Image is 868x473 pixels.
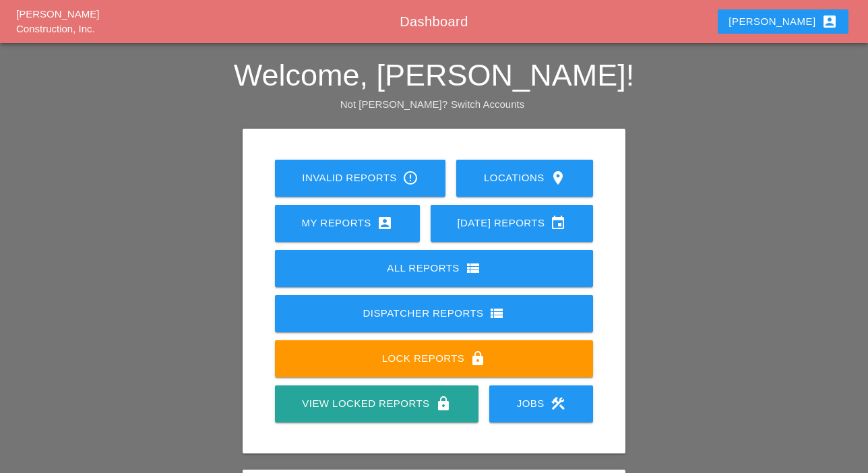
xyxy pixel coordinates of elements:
a: Locations [456,160,593,197]
div: Invalid Reports [297,170,425,186]
a: Dispatcher Reports [275,295,594,332]
i: view_list [489,305,505,321]
a: [PERSON_NAME] Construction, Inc. [16,8,99,35]
div: All Reports [297,260,572,276]
div: [DATE] Reports [452,215,572,231]
div: Locations [478,170,571,186]
div: [PERSON_NAME] [728,13,837,30]
i: account_box [821,13,838,30]
span: Dashboard [400,14,468,29]
button: [PERSON_NAME] [718,9,848,34]
span: Not [PERSON_NAME]? [340,98,447,110]
a: Jobs [489,385,593,422]
a: Switch Accounts [451,98,524,110]
i: account_box [377,215,393,231]
a: All Reports [275,250,594,287]
a: Lock Reports [275,340,594,377]
div: Dispatcher Reports [297,305,572,321]
a: Invalid Reports [275,160,446,197]
i: lock [435,396,452,412]
i: error_outline [402,170,418,186]
a: View Locked Reports [275,385,478,422]
a: My Reports [275,205,420,242]
i: lock [470,350,486,367]
div: My Reports [297,215,398,231]
div: View Locked Reports [297,396,457,412]
i: event [550,215,566,231]
div: Jobs [511,396,571,412]
a: [DATE] Reports [431,205,594,242]
i: view_list [465,260,481,276]
i: location_on [550,170,566,186]
div: Lock Reports [297,350,572,367]
i: construction [550,396,566,412]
